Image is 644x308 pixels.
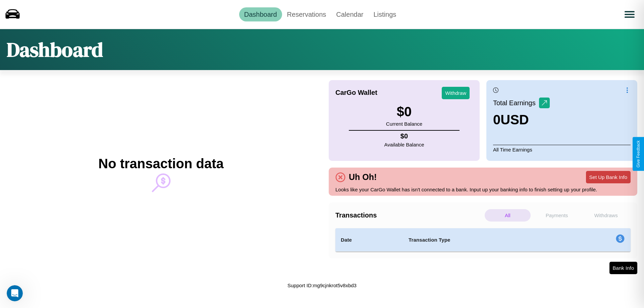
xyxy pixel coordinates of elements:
[609,262,637,274] button: Bank Info
[534,209,580,222] p: Payments
[335,185,631,194] p: Looks like your CarGo Wallet has isn't connected to a bank. Input up your banking info to finish ...
[368,7,401,21] a: Listings
[442,87,470,99] button: Withdraw
[583,209,629,222] p: Withdraws
[493,145,631,154] p: All Time Earnings
[335,211,483,219] h4: Transactions
[287,281,357,290] p: Support ID: mg9cjnkrot5v8xbd3
[7,285,23,301] iframe: Intercom live chat
[409,236,561,244] h4: Transaction Type
[239,7,282,21] a: Dashboard
[620,5,639,24] button: Open menu
[341,236,398,244] h4: Date
[345,172,380,182] h4: Uh Oh!
[98,156,223,171] h2: No transaction data
[636,140,641,168] div: Give Feedback
[586,171,631,183] button: Set Up Bank Info
[331,7,368,21] a: Calendar
[335,228,631,252] table: simple table
[386,104,422,119] h3: $ 0
[384,140,424,149] p: Available Balance
[282,7,331,21] a: Reservations
[386,119,422,128] p: Current Balance
[7,36,103,63] h1: Dashboard
[335,89,377,97] h4: CarGo Wallet
[384,132,424,140] h4: $ 0
[485,209,531,222] p: All
[493,112,550,127] h3: 0 USD
[493,97,539,109] p: Total Earnings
